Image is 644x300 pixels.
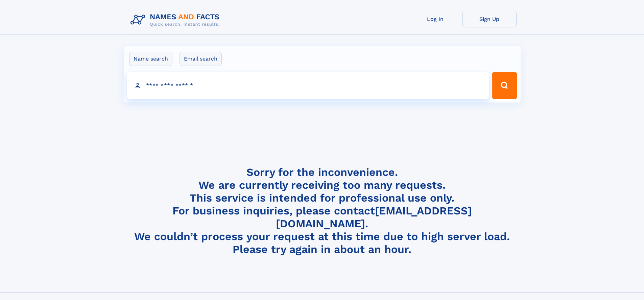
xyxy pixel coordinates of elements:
[180,52,222,66] label: Email search
[127,72,489,99] input: search input
[408,11,462,27] a: Log In
[276,204,472,230] a: [EMAIL_ADDRESS][DOMAIN_NAME]
[128,11,225,29] img: Logo Names and Facts
[462,11,517,27] a: Sign Up
[128,166,517,256] h4: Sorry for the inconvenience. We are currently receiving too many requests. This service is intend...
[492,72,517,99] button: Search Button
[129,52,172,66] label: Name search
